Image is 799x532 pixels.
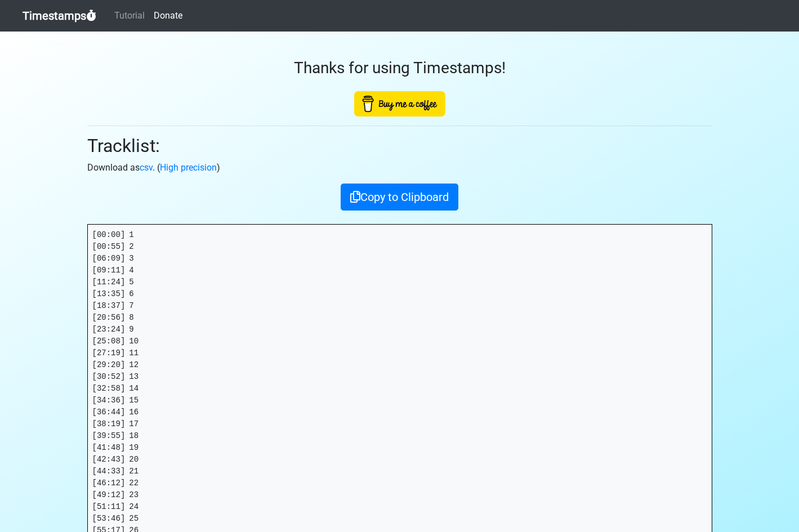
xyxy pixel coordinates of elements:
a: Tutorial [110,5,149,27]
a: High precision [160,162,217,173]
a: Donate [149,5,187,27]
button: Copy to Clipboard [341,184,458,211]
p: Download as . ( ) [87,161,712,175]
a: Timestamps [23,5,96,27]
img: Buy Me A Coffee [354,91,445,117]
h3: Thanks for using Timestamps! [87,59,712,78]
h2: Tracklist: [87,135,712,157]
iframe: Drift Widget Chat Controller [743,476,785,518]
a: csv [140,162,153,173]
